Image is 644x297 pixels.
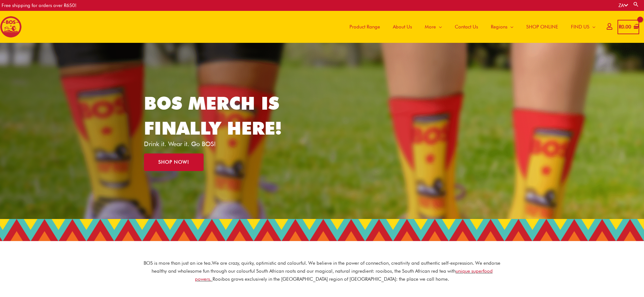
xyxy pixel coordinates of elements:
span: More [425,17,436,36]
a: Regions [484,11,520,43]
span: About Us [393,17,412,36]
a: unique superfood powers. [195,268,493,282]
p: Drink it. Wear it. Go BOS! [144,141,291,147]
span: SHOP ONLINE [526,17,558,36]
span: Regions [491,17,507,36]
a: View Shopping Cart, empty [618,20,639,34]
span: Contact Us [455,17,478,36]
a: SHOP NOW! [144,153,204,171]
p: BOS is more than just an ice tea. We are crazy, quirky, optimistic and colourful. We believe in t... [143,259,501,283]
bdi: 0.00 [619,24,631,30]
a: SHOP ONLINE [520,11,565,43]
a: Search button [633,1,639,7]
a: More [418,11,448,43]
a: ZA [618,3,628,8]
a: Contact Us [448,11,484,43]
span: Product Range [349,17,380,36]
span: R [619,24,621,30]
span: SHOP NOW! [158,160,189,165]
span: FIND US [571,17,589,36]
a: Product Range [343,11,386,43]
a: About Us [386,11,418,43]
nav: Site Navigation [338,11,602,43]
a: BOS MERCH IS FINALLY HERE! [144,92,282,139]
